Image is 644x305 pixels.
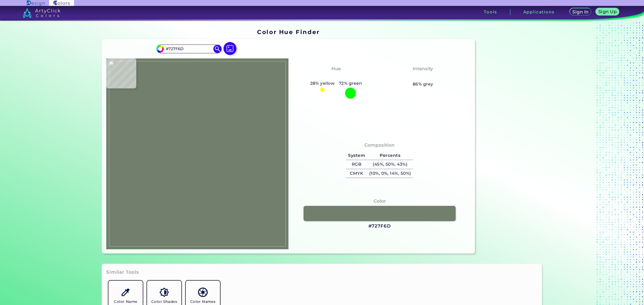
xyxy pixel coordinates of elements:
[331,65,341,73] h4: Hue
[367,151,413,160] h5: Percents
[346,169,367,178] h5: CMYK
[198,288,207,297] img: icon_color_names_dictionary.svg
[573,10,588,14] h5: Sign In
[224,42,236,55] img: icon picture
[257,28,320,36] h1: Color Hue Finder
[484,10,497,14] h3: Tools
[346,151,367,160] h5: System
[346,160,367,169] h5: RGB
[523,10,555,14] h3: Applications
[364,141,395,149] h4: Composition
[164,45,214,53] input: type color..
[109,61,286,247] img: 2ec8495b-b2dc-4a82-abbe-f7a7a7f143c9
[597,9,618,16] a: Sign Up
[415,73,431,80] h3: Pale
[570,9,590,16] a: Sign In
[314,73,359,80] h3: Yellowish Green
[368,223,391,229] h3: #727F6D
[308,80,337,87] h5: 28% yellow
[374,197,386,205] h4: Color
[367,160,413,169] h5: (45%, 50%, 43%)
[367,169,413,178] h5: (10%, 0%, 14%, 50%)
[413,81,433,88] h5: 86% grey
[413,65,433,73] h4: Intensity
[106,269,139,276] h3: Similar Tools
[27,1,45,6] img: ArtyClick Design logo
[23,8,60,18] img: logo_artyclick_colors_white.svg
[121,288,130,297] img: icon_color_name_finder.svg
[599,10,616,14] h5: Sign Up
[159,288,169,297] img: icon_color_shades.svg
[213,45,221,53] img: icon search
[337,80,364,87] h5: 72% green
